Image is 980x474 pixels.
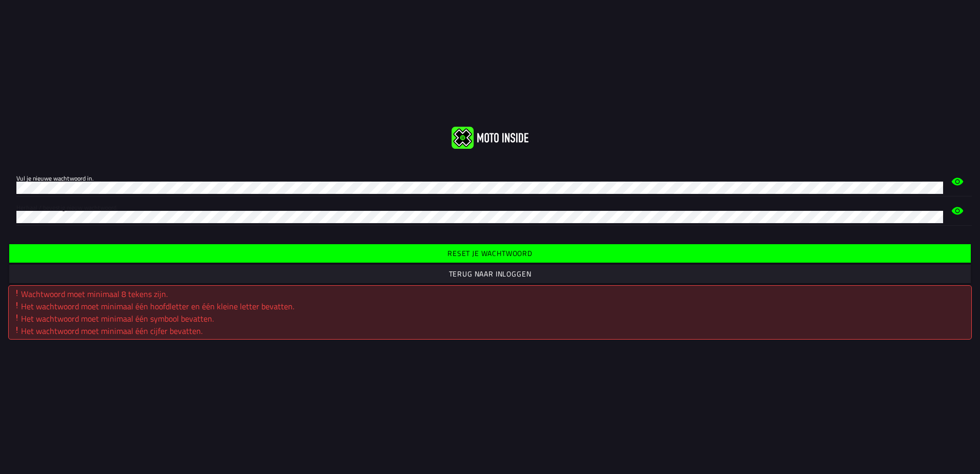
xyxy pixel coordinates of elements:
[16,211,943,223] input: Herhaal / bevestig nieuw wachtwoord.
[9,265,971,283] ion-button: Terug naar inloggen
[21,288,168,300] font: Wachtwoord moet minimaal 8 tekens zijn.
[21,312,214,325] font: Het wachtwoord moet minimaal één symbool bevatten.
[21,300,294,312] font: Het wachtwoord moet minimaal één hoofdletter en één kleine letter bevatten.
[16,182,943,194] input: Vul je nieuwe wachtwoord in.
[21,325,202,337] font: Het wachtwoord moet minimaal één cijfer bevatten.
[447,250,533,257] ion-text: Reset je wachtwoord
